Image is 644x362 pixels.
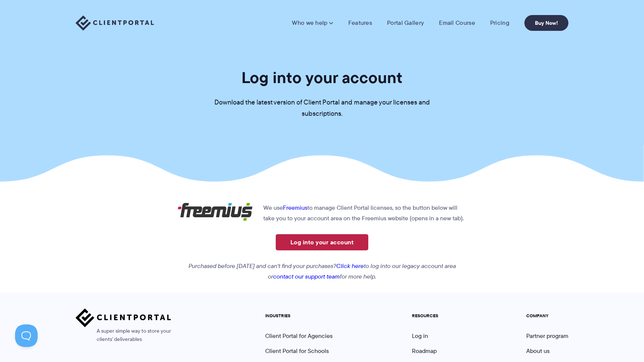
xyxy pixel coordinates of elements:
h5: INDUSTRIES [265,313,341,318]
span: A super simple way to store your clients' deliverables [76,327,171,344]
h5: COMPANY [526,313,568,318]
a: Freemius [283,203,307,212]
a: Portal Gallery [387,19,424,27]
a: Log into your account [276,234,368,250]
a: Buy Now! [524,15,568,31]
a: Partner program [526,332,568,340]
p: We use to manage Client Portal licenses, so the button below will take you to your account area o... [178,203,467,224]
a: Roadmap [412,347,437,355]
h5: RESOURCES [412,313,456,318]
a: Client Portal for Schools [265,347,329,355]
a: Who we help [292,19,333,27]
iframe: Toggle Customer Support [15,324,38,347]
a: Pricing [490,19,509,27]
a: Log in [412,332,428,340]
p: Download the latest version of Client Portal and manage your licenses and subscriptions. [209,97,435,120]
a: Email Course [439,19,475,27]
a: contact our support team [273,272,340,281]
em: Purchased before [DATE] and can't find your purchases? to log into our legacy account area or for... [188,262,456,281]
a: Features [348,19,372,27]
a: About us [526,347,550,355]
a: Click here [336,262,364,270]
img: Freemius logo [178,203,253,221]
h1: Log into your account [241,68,402,88]
a: Client Portal for Agencies [265,332,333,340]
